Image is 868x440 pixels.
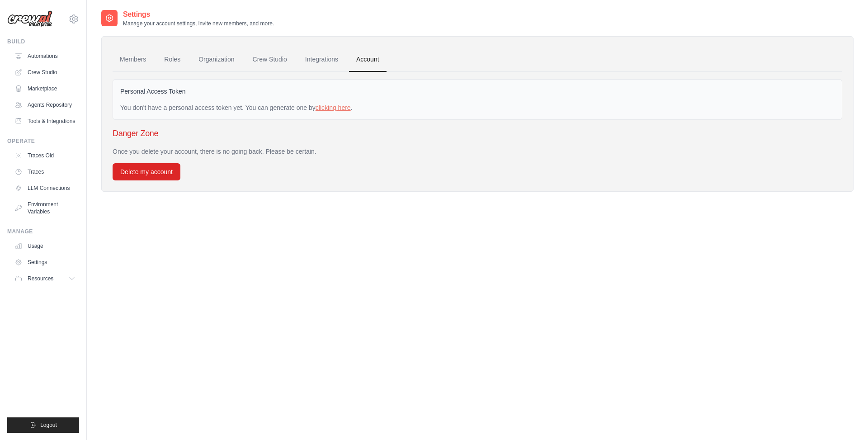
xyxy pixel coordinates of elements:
a: Traces [11,165,79,179]
a: clicking here [316,104,351,111]
a: Usage [11,239,79,253]
button: Logout [7,417,79,433]
a: Integrations [298,47,345,72]
a: Environment Variables [11,197,79,219]
a: Marketplace [11,81,79,96]
a: Agents Repository [11,98,79,112]
h2: Settings [123,9,274,20]
a: Crew Studio [11,65,79,80]
a: Organization [191,47,241,72]
a: Members [113,47,153,72]
a: Automations [11,49,79,63]
span: Logout [40,421,57,429]
div: You don't have a personal access token yet. You can generate one by . [120,103,835,112]
a: Settings [11,255,79,270]
div: Build [7,38,79,45]
div: Operate [7,137,79,145]
div: Manage [7,228,79,235]
button: Resources [11,271,79,286]
a: Tools & Integrations [11,114,79,128]
button: Delete my account [113,163,180,180]
img: Logo [7,10,52,28]
a: Traces Old [11,148,79,163]
label: Personal Access Token [120,87,186,96]
span: Resources [28,275,53,282]
h3: Danger Zone [113,127,842,140]
p: Manage your account settings, invite new members, and more. [123,20,274,27]
a: Roles [157,47,188,72]
a: LLM Connections [11,181,79,195]
p: Once you delete your account, there is no going back. Please be certain. [113,147,842,156]
a: Account [349,47,387,72]
a: Crew Studio [245,47,294,72]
